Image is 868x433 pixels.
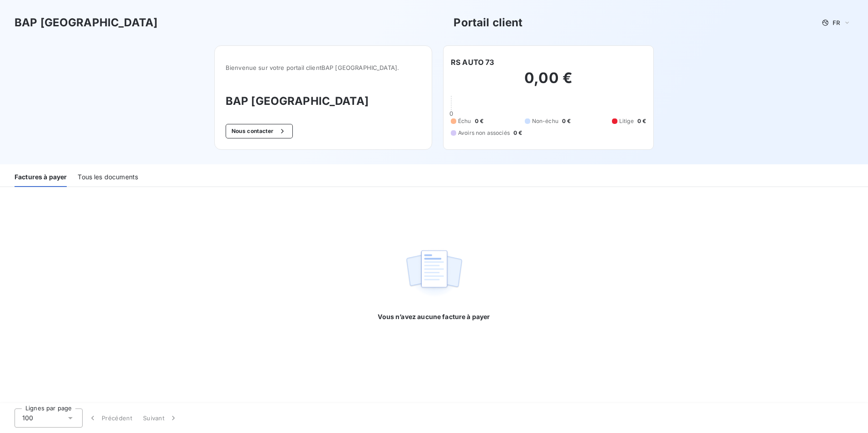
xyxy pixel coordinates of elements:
button: Nous contacter [226,124,293,138]
span: 0 € [513,129,522,137]
button: Suivant [138,408,183,428]
span: 100 [22,413,33,423]
span: Vous n’avez aucune facture à payer [378,312,490,321]
span: Échu [458,117,471,125]
img: empty state [405,245,463,301]
button: Précédent [83,408,138,428]
h6: RS AUTO 73 [451,57,494,68]
h3: BAP [GEOGRAPHIC_DATA] [226,93,421,109]
span: 0 [449,110,453,117]
span: Bienvenue sur votre portail client BAP [GEOGRAPHIC_DATA] . [226,64,421,71]
span: FR [833,19,840,26]
div: Factures à payer [15,168,67,187]
span: Litige [619,117,634,125]
h2: 0,00 € [451,69,646,96]
span: Non-échu [532,117,558,125]
span: 0 € [637,117,646,125]
span: 0 € [475,117,483,125]
h3: Portail client [454,15,523,31]
span: 0 € [562,117,571,125]
h3: BAP [GEOGRAPHIC_DATA] [15,15,158,31]
span: Avoirs non associés [458,129,510,137]
div: Tous les documents [78,168,138,187]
